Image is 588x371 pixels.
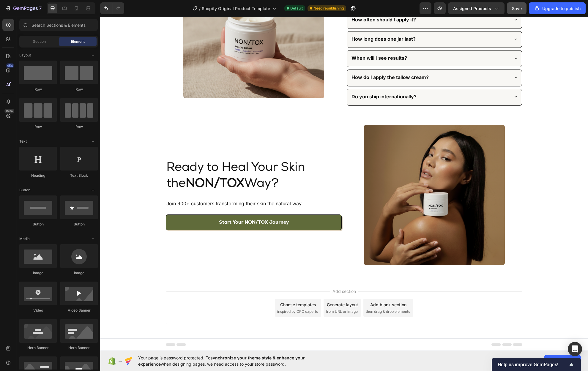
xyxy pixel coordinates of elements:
span: then drag & drop elements [266,292,310,298]
div: Upgrade to publish [534,5,581,12]
iframe: Design area [100,17,588,351]
strong: Do you ship internationally? [251,77,316,83]
button: Assigned Products [448,2,505,14]
div: Button [19,222,57,227]
button: <p>Start Your NON/TOX Journey</p> [66,198,242,214]
button: 7 [2,2,44,14]
div: Button [60,222,98,227]
span: synchronize your theme style & enhance your experience [138,355,305,367]
div: Text Block [60,173,98,178]
span: from URL or image [226,292,258,298]
span: Your page is password protected. To when designing pages, we need access to your store password. [138,355,328,367]
div: Video [19,308,57,313]
p: Join 900+ customers transforming their skin the natural way. [66,183,241,191]
div: Row [60,124,98,130]
span: Section [33,39,46,44]
div: Choose templates [180,285,216,291]
div: Image [19,270,57,276]
strong: NON/TOX [86,162,144,174]
span: / [199,5,201,12]
div: 450 [6,63,14,68]
div: Row [60,87,98,92]
span: Layout [19,53,31,58]
span: Shopify Original Product Template [202,5,270,12]
span: Save [512,6,522,11]
button: Show survey - Help us improve GemPages! [498,361,575,368]
button: Upgrade to publish [529,2,586,14]
div: Add blank section [270,285,306,291]
span: Toggle open [88,185,98,195]
div: Hero Banner [19,345,57,351]
span: Need republishing [313,6,344,11]
p: Start Your NON/TOX Journey [119,201,189,210]
div: Beta [4,109,14,113]
div: Heading [19,173,57,178]
span: Media [19,236,30,241]
div: Image [60,270,98,276]
strong: How do I apply the tallow cream? [251,58,329,64]
p: 7 [39,5,42,12]
span: Toggle open [88,234,98,244]
strong: How long does one jar last? [251,19,316,25]
span: Assigned Products [453,5,491,12]
span: Text [19,139,27,144]
div: Hero Banner [60,345,98,351]
h2: Ready to Heal Your Skin the Way? [66,143,242,176]
button: Allow access [544,355,581,367]
div: Row [19,87,57,92]
div: Row [19,124,57,130]
span: Toggle open [88,50,98,60]
input: Search Sections & Elements [19,19,98,31]
span: Element [71,39,85,44]
span: Toggle open [88,137,98,146]
strong: When will I see results? [251,38,307,44]
button: Save [507,2,526,14]
span: Help us improve GemPages! [498,362,568,367]
span: Button [19,187,30,193]
div: Open Intercom Messenger [568,342,582,356]
div: Generate layout [227,285,258,291]
div: Undo/Redo [100,2,124,14]
img: gempages_584066384795796234-03c5e2f6-ff86-49d9-92cb-49ba92891dbe.png [264,108,405,249]
span: inspired by CRO experts [177,292,218,298]
div: Video Banner [60,308,98,313]
span: Add section [230,271,258,278]
span: Default [290,6,303,11]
